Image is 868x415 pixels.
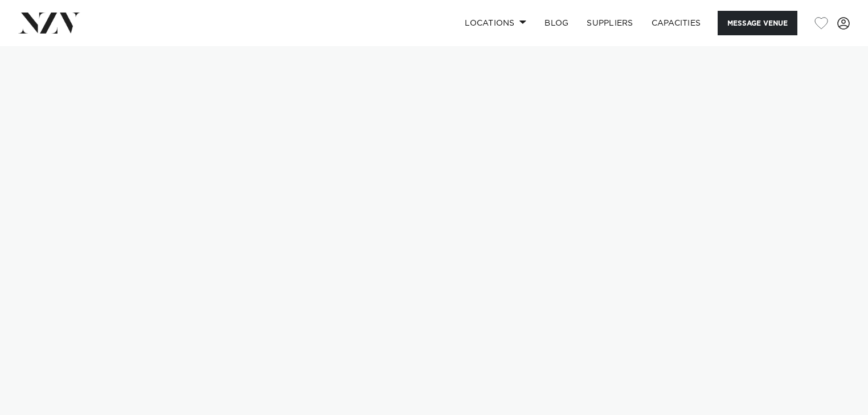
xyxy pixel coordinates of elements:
[718,11,797,35] button: Message Venue
[578,11,642,35] a: SUPPLIERS
[535,11,578,35] a: BLOG
[642,11,710,35] a: Capacities
[18,13,80,33] img: nzv-logo.png
[456,11,535,35] a: Locations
